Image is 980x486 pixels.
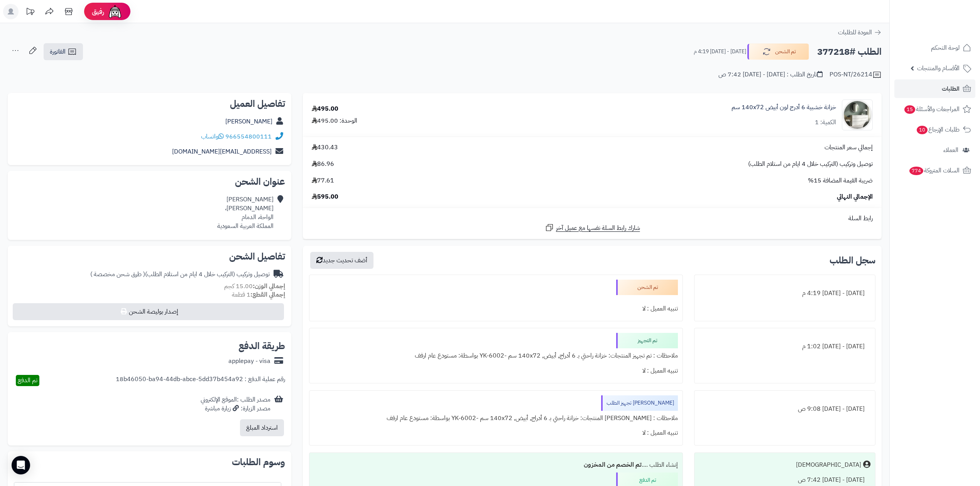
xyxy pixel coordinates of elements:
a: الفاتورة [44,43,83,60]
span: توصيل وتركيب (التركيب خلال 4 ايام من استلام الطلب) [748,160,873,169]
button: استرداد المبلغ [240,419,284,436]
div: [DATE] - [DATE] 4:19 م [699,286,870,301]
span: تم الدفع [18,376,37,385]
span: شارك رابط السلة نفسها مع عميل آخر [556,224,640,233]
div: إنشاء الطلب .... [314,457,678,472]
small: 1 قطعة [232,290,285,299]
span: الفاتورة [50,47,66,56]
span: العملاء [943,145,958,155]
img: 1746709299-1702541934053-68567865785768-1000x1000-90x90.jpg [842,100,872,130]
span: الطلبات [942,83,960,94]
a: المراجعات والأسئلة15 [894,100,975,118]
span: ضريبة القيمة المضافة 15% [808,176,873,185]
button: أضف تحديث جديد [310,252,373,269]
a: خزانة خشبية 6 أدرج لون أبيض 140x72 سم [732,103,836,112]
span: 10 [917,126,928,134]
div: [DATE] - [DATE] 9:08 ص [699,402,870,417]
a: الطلبات [894,79,975,98]
button: إصدار بوليصة الشحن [13,303,284,320]
div: تنبيه العميل : لا [314,425,678,440]
div: مصدر الزيارة: زيارة مباشرة [201,404,270,413]
div: [DEMOGRAPHIC_DATA] [796,461,861,469]
h2: عنوان الشحن [14,177,285,186]
span: 430.43 [312,143,338,152]
div: [PERSON_NAME] تجهيز الطلب [601,395,678,411]
span: 595.00 [312,192,338,201]
div: تنبيه العميل : لا [314,363,678,378]
h2: الطلب #377218 [817,44,882,60]
div: الوحدة: 495.00 [312,116,357,125]
div: رقم عملية الدفع : 18b46050-ba94-44db-abce-5dd37b454a92 [116,375,285,386]
span: ( طرق شحن مخصصة ) [90,270,145,279]
span: 15 [904,105,915,114]
div: توصيل وتركيب (التركيب خلال 4 ايام من استلام الطلب) [90,270,270,279]
a: [PERSON_NAME] [225,117,272,126]
div: ملاحظات : تم تجهيز المنتجات: خزانة راحتي بـ 6 أدراج, أبيض, ‎140x72 سم‏ -YK-6002 بواسطة: مستودع عا... [314,348,678,363]
strong: إجمالي القطع: [250,290,285,299]
h3: سجل الطلب [830,256,875,265]
button: تم الشحن [747,44,809,60]
small: 15.00 كجم [224,282,285,291]
div: ملاحظات : [PERSON_NAME] المنتجات: خزانة راحتي بـ 6 أدراج, أبيض, ‎140x72 سم‏ -YK-6002 بواسطة: مستو... [314,411,678,426]
a: [EMAIL_ADDRESS][DOMAIN_NAME] [172,147,272,156]
a: طلبات الإرجاع10 [894,120,975,139]
div: 495.00 [312,105,338,113]
div: تاريخ الطلب : [DATE] - [DATE] 7:42 ص [718,70,823,79]
strong: إجمالي الوزن: [253,282,285,291]
h2: تفاصيل العميل [14,99,285,108]
b: تم الخصم من المخزون [584,460,642,469]
h2: تفاصيل الشحن [14,252,285,261]
a: 966554800111 [225,132,272,141]
a: العملاء [894,141,975,159]
span: 774 [909,167,923,175]
a: العودة للطلبات [838,28,882,37]
span: رفيق [92,7,104,16]
div: [DATE] - [DATE] 1:02 م [699,339,870,354]
span: الأقسام والمنتجات [917,63,960,74]
span: العودة للطلبات [838,28,872,37]
span: 77.61 [312,176,334,185]
a: واتساب [201,132,224,141]
div: POS-NT/26214 [830,70,882,79]
a: لوحة التحكم [894,39,975,57]
div: [PERSON_NAME] [PERSON_NAME]، الواحة، الدمام المملكة العربية السعودية [217,195,274,230]
span: المراجعات والأسئلة [904,104,960,115]
a: شارك رابط السلة نفسها مع عميل آخر [545,223,640,233]
span: لوحة التحكم [931,42,960,53]
h2: وسوم الطلبات [14,457,285,467]
img: ai-face.png [107,4,123,19]
div: تم التجهيز [616,333,678,348]
div: مصدر الطلب :الموقع الإلكتروني [201,395,270,413]
div: رابط السلة [306,214,879,223]
img: logo-2.png [928,6,973,22]
span: 86.96 [312,160,334,169]
div: تم الشحن [616,280,678,295]
span: السلات المتروكة [909,165,960,176]
div: الكمية: 1 [815,118,836,127]
a: تحديثات المنصة [20,4,40,21]
span: إجمالي سعر المنتجات [825,143,873,152]
span: طلبات الإرجاع [916,124,960,135]
div: تنبيه العميل : لا [314,301,678,316]
a: السلات المتروكة774 [894,161,975,180]
span: الإجمالي النهائي [837,192,873,201]
div: applepay - visa [228,357,270,366]
h2: طريقة الدفع [238,341,285,351]
small: [DATE] - [DATE] 4:19 م [694,48,746,56]
div: Open Intercom Messenger [12,456,30,474]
